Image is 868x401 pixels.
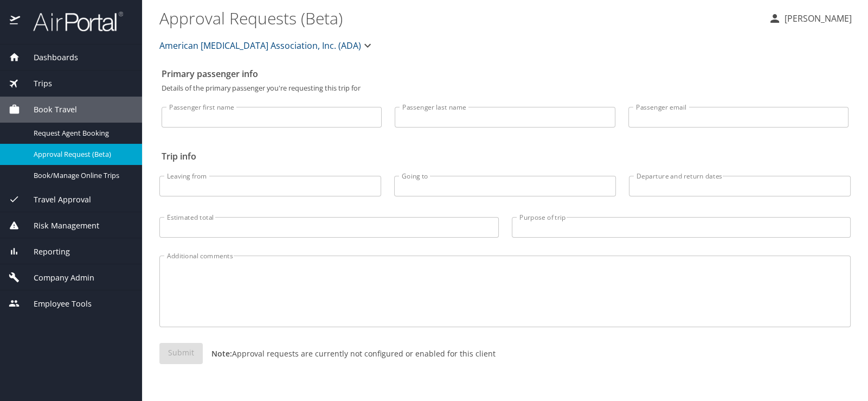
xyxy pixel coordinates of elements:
[155,35,378,56] button: American [MEDICAL_DATA] Association, Inc. (ADA)
[10,11,21,32] img: icon-airportal.png
[20,272,94,284] span: Company Admin
[20,298,92,310] span: Employee Tools
[162,65,848,82] h2: Primary passenger info
[764,9,856,28] button: [PERSON_NAME]
[159,38,361,53] span: American [MEDICAL_DATA] Association, Inc. (ADA)
[781,12,852,25] p: [PERSON_NAME]
[21,11,123,32] img: airportal-logo.png
[162,148,848,165] h2: Trip info
[159,1,760,35] h1: Approval Requests (Beta)
[211,348,232,359] strong: Note:
[20,52,78,63] span: Dashboards
[203,348,496,359] p: Approval requests are currently not configured or enabled for this client
[20,220,99,232] span: Risk Management
[20,104,77,116] span: Book Travel
[34,149,129,160] span: Approval Request (Beta)
[34,170,129,181] span: Book/Manage Online Trips
[34,128,129,138] span: Request Agent Booking
[20,78,52,90] span: Trips
[20,194,91,206] span: Travel Approval
[162,85,848,92] p: Details of the primary passenger you're requesting this trip for
[20,246,70,258] span: Reporting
